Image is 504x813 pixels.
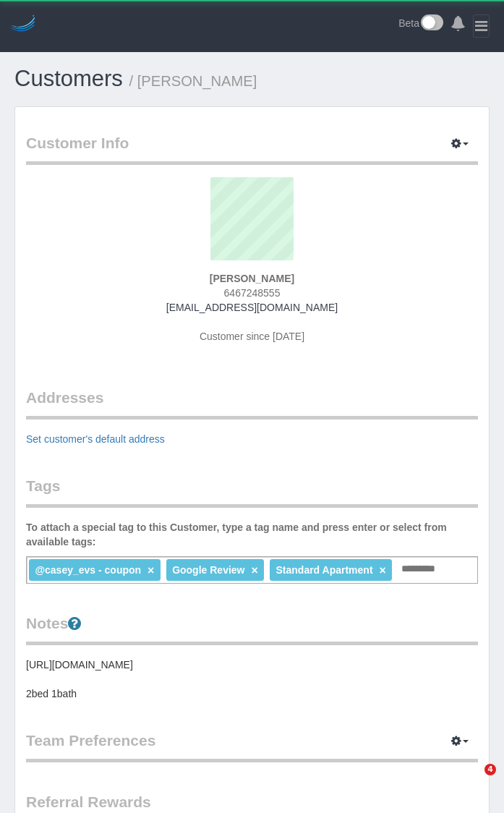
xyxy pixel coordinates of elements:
span: @casey_evs - coupon [35,564,141,576]
span: Standard Apartment [276,564,373,576]
small: / [PERSON_NAME] [129,73,257,89]
span: Google Review [172,564,244,576]
pre: [URL][DOMAIN_NAME] 2bed 1bath [26,657,478,701]
a: [EMAIL_ADDRESS][DOMAIN_NAME] [166,302,338,313]
legend: Notes [26,613,478,645]
label: To attach a special tag to this Customer, type a tag name and press enter or select from availabl... [26,520,478,549]
legend: Customer Info [26,132,478,165]
img: Automaid Logo [9,14,38,35]
a: Set customer's default address [26,433,165,445]
legend: Addresses [26,387,478,420]
a: × [148,564,154,576]
span: 4 [484,764,496,775]
span: Customer since [DATE] [200,331,304,342]
img: New interface [419,14,443,33]
legend: Tags [26,475,478,508]
a: Customers [14,66,123,91]
a: × [251,564,257,576]
strong: [PERSON_NAME] [210,273,294,284]
span: 6467248555 [224,287,281,299]
a: × [379,564,385,576]
legend: Team Preferences [26,730,478,762]
iframe: Intercom live chat [455,764,490,799]
a: Beta [398,14,443,33]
